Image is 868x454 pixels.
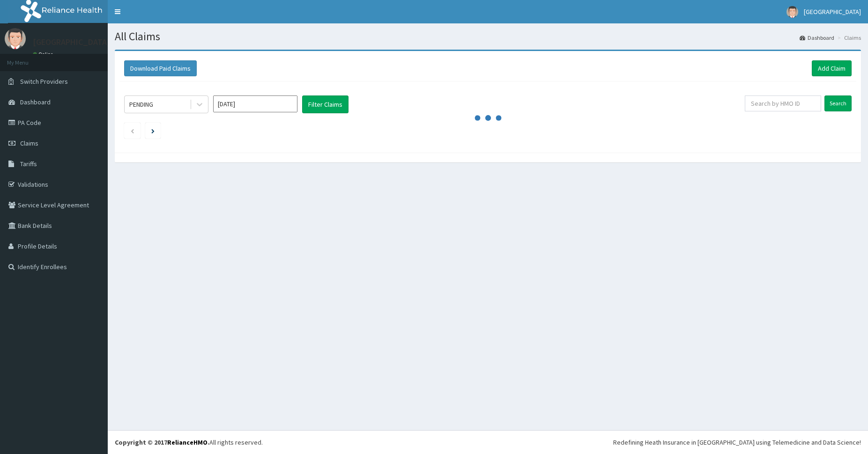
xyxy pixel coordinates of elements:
[130,126,134,135] a: Previous page
[20,160,37,168] span: Tariffs
[213,95,297,112] input: Select Month and Year
[167,438,208,447] a: RelianceHMO
[129,100,153,109] div: PENDING
[800,34,834,42] a: Dashboard
[108,430,868,454] footer: All rights reserved.
[151,126,155,135] a: Next page
[33,51,55,58] a: Online
[613,438,861,447] div: Redefining Heath Insurance in [GEOGRAPHIC_DATA] using Telemedicine and Data Science!
[812,60,852,76] a: Add Claim
[474,104,502,132] svg: audio-loading
[745,95,821,111] input: Search by HMO ID
[786,6,798,18] img: User Image
[824,95,852,111] input: Search
[124,60,197,76] button: Download Paid Claims
[33,38,110,46] p: [GEOGRAPHIC_DATA]
[302,95,349,113] button: Filter Claims
[804,7,861,16] span: [GEOGRAPHIC_DATA]
[20,139,38,147] span: Claims
[115,30,861,43] h1: All Claims
[5,28,26,49] img: User Image
[835,34,861,42] li: Claims
[115,438,209,447] strong: Copyright © 2017 .
[20,98,51,106] span: Dashboard
[20,77,68,86] span: Switch Providers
